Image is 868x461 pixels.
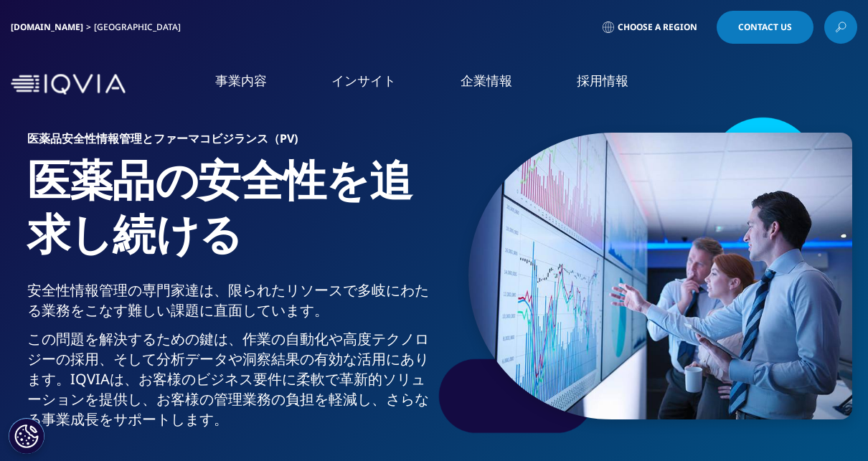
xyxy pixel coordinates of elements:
[738,23,792,32] span: Contact Us
[468,133,852,419] img: 139_reviewing-data-on-screens.jpg
[215,72,267,90] a: 事業内容
[577,72,628,90] a: 採用情報
[131,50,857,118] nav: Primary
[27,329,429,438] p: この問題を解決するための鍵は、作業の自動化や高度テクノロジーの採用、そして分析データや洞察結果の有効な活用にあります。IQVIAは、お客様のビジネス要件に柔軟で革新的ソリューションを提供し、お客...
[331,72,396,90] a: インサイト
[461,72,512,90] a: 企業情報
[618,22,697,33] span: Choose a Region
[717,11,813,44] a: Contact Us
[11,21,83,33] a: [DOMAIN_NAME]
[27,133,429,153] h6: 医薬品安全性情報管理とファーマコビジランス（PV)
[94,22,187,33] div: [GEOGRAPHIC_DATA]
[9,418,44,454] button: Cookie 設定
[27,280,429,329] p: 安全性情報管理の専門家達は、限られたリソースで多岐にわたる業務をこなす難しい課題に直面しています。
[27,153,429,280] h1: 医薬品の安全性を追求し続ける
